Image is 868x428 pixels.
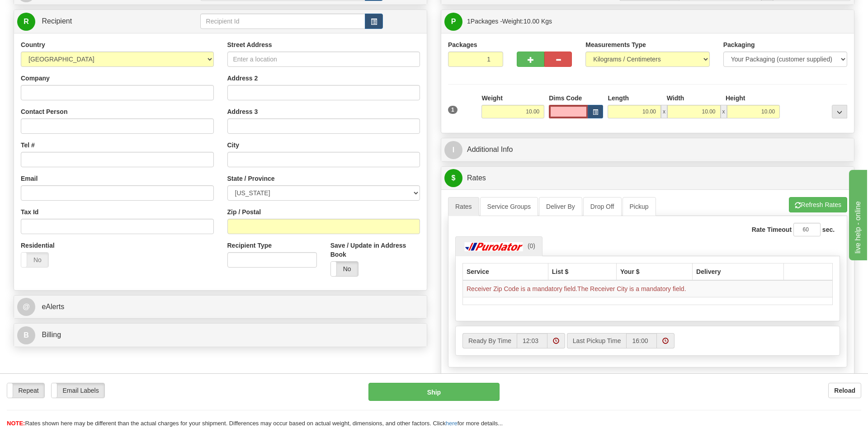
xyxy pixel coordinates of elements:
span: R [17,13,35,31]
a: Deliver By [539,197,582,216]
span: Recipient [42,17,72,25]
input: Recipient Id [200,14,366,29]
span: 1 [467,18,471,25]
label: No [331,262,358,276]
span: $ [444,169,462,187]
button: Reload [828,383,861,398]
b: Reload [834,387,855,394]
th: Delivery [693,263,784,280]
label: Contact Person [21,107,67,116]
label: Zip / Postal [227,207,261,216]
label: sec. [822,225,835,234]
input: Enter a location [227,52,420,67]
th: List $ [548,263,616,280]
label: Height [726,94,745,103]
div: ... [832,105,847,118]
label: Ready By Time [462,333,517,348]
label: Street Address [227,40,272,49]
a: P 1Packages -Weight:10.00 Kgs [444,12,851,31]
label: Length [608,94,629,103]
label: Width [667,94,684,103]
label: Country [21,40,45,49]
label: Email Labels [52,383,104,398]
label: Rate Timeout [752,225,792,234]
iframe: chat widget [847,168,867,260]
label: Recipient Type [227,241,272,250]
span: x [661,105,667,118]
label: Save / Update in Address Book [330,241,420,259]
td: Receiver Zip Code is a mandatory field.The Receiver City is a mandatory field. [463,280,833,297]
span: I [444,141,462,159]
label: City [227,141,239,150]
span: Packages - [467,12,552,30]
span: B [17,326,35,344]
label: Last Pickup Time [567,333,627,348]
span: (0) [528,242,535,249]
button: Refresh Rates [789,197,847,212]
label: Dims Code [549,94,582,103]
label: Company [21,74,50,83]
a: B Billing [17,326,424,344]
label: Weight [481,94,502,103]
span: Billing [42,331,61,339]
a: Service Groups [480,197,538,216]
a: here [446,420,458,427]
label: No [21,253,48,267]
label: Address 2 [227,74,258,83]
th: Your $ [616,263,692,280]
span: @ [17,298,35,316]
label: Packages [448,40,477,49]
label: State / Province [227,174,275,183]
span: eAlerts [42,303,64,310]
span: 1 [448,106,458,114]
span: P [444,13,462,31]
th: Service [463,263,548,280]
label: Repeat [7,383,44,398]
a: $Rates [444,169,851,188]
a: Rates [448,197,479,216]
img: Purolator [462,242,526,251]
label: Tax Id [21,207,38,216]
a: R Recipient [17,12,180,31]
span: 10.00 [524,18,539,25]
span: Weight: [502,18,552,25]
a: Pickup [623,197,656,216]
label: Tel # [21,141,35,150]
span: x [721,105,727,118]
span: Kgs [541,18,552,25]
label: Packaging [723,40,755,49]
span: NOTE: [7,420,25,427]
label: Measurements Type [585,40,646,49]
label: Address 3 [227,107,258,116]
a: @ eAlerts [17,298,424,316]
div: live help - online [7,5,84,16]
a: Drop Off [583,197,622,216]
button: Ship [368,383,500,401]
label: Residential [21,241,55,250]
a: IAdditional Info [444,141,851,159]
label: Email [21,174,38,183]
